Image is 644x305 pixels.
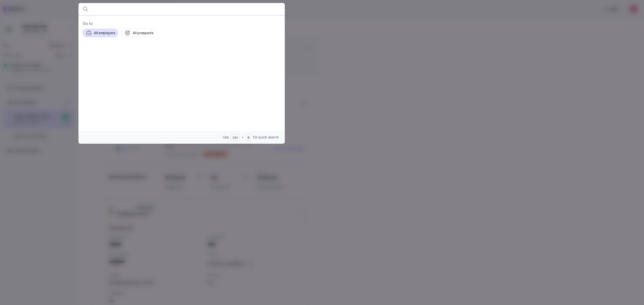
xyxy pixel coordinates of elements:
[253,135,279,140] span: for quick search
[83,29,118,37] button: All employers
[242,135,244,140] span: +
[233,136,238,140] span: Ctrl
[223,135,229,140] span: Use
[248,136,250,140] span: B
[133,30,153,35] span: All prospects
[83,20,281,27] span: Go to
[94,30,115,35] span: All employers
[121,29,156,37] button: All prospects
